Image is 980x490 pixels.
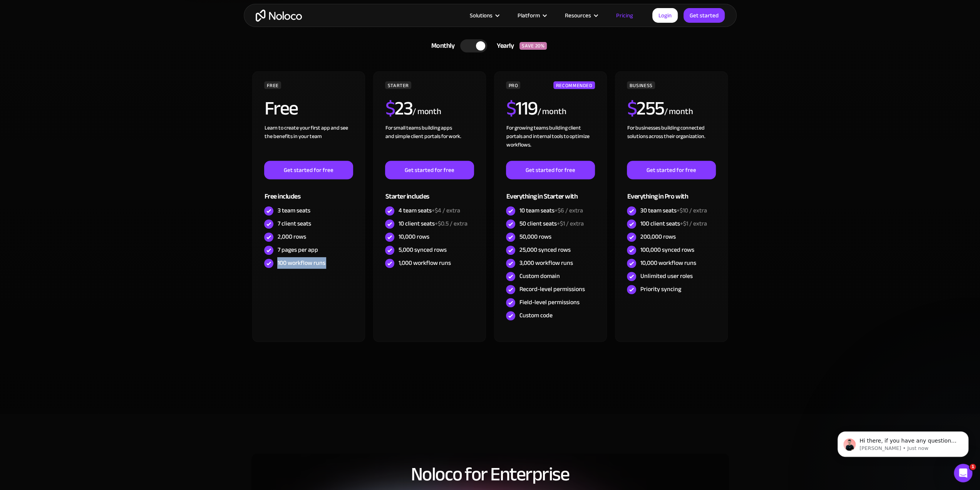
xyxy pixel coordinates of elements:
[676,205,707,216] span: +$10 / extra
[508,10,555,20] div: Platform
[519,246,570,254] div: 25,000 synced rows
[385,99,412,118] h2: 23
[398,219,467,228] div: 10 client seats
[460,10,508,20] div: Solutions
[627,124,715,161] div: For businesses building connected solutions across their organization. ‍
[555,10,606,20] div: Resources
[627,99,664,118] h2: 255
[519,42,547,50] div: SAVE 20%
[519,311,552,320] div: Custom code
[519,206,583,215] div: 10 team seats
[519,232,551,241] div: 50,000 rows
[264,161,353,179] a: Get started for free
[264,179,353,204] div: Free includes
[640,285,681,293] div: Priority syncing
[487,40,519,52] div: Yearly
[506,124,595,161] div: For growing teams building client portals and internal tools to optimize workflows.
[537,106,566,118] div: / month
[470,10,493,20] div: Solutions
[506,81,520,89] div: PRO
[506,179,595,204] div: Everything in Starter with
[627,81,655,89] div: BUSINESS
[640,259,696,267] div: 10,000 workflow runs
[264,81,281,89] div: FREE
[385,124,474,161] div: For small teams building apps and simple client portals for work. ‍
[627,161,715,179] a: Get started for free
[398,246,446,254] div: 5,000 synced rows
[954,464,972,482] iframe: Intercom live chat
[640,219,707,228] div: 100 client seats
[826,415,980,469] iframe: Intercom notifications message
[519,272,560,280] div: Custom domain
[970,464,976,470] span: 1
[519,298,579,306] div: Field-level permissions
[398,259,451,267] div: 1,000 workflow runs
[506,90,516,126] span: $
[519,219,583,228] div: 50 client seats
[277,246,318,254] div: 7 pages per app
[431,205,460,216] span: +$4 / extra
[606,10,643,20] a: Pricing
[385,179,474,204] div: Starter includes
[664,106,693,118] div: / month
[385,90,395,126] span: $
[277,206,310,215] div: 3 team seats
[506,161,595,179] a: Get started for free
[398,232,429,241] div: 10,000 rows
[640,246,694,254] div: 100,000 synced rows
[412,106,441,118] div: / month
[556,218,583,229] span: +$1 / extra
[277,232,306,241] div: 2,000 rows
[385,81,411,89] div: STARTER
[251,464,729,485] h2: Noloco for Enterprise
[519,285,585,293] div: Record-level permissions
[640,272,692,280] div: Unlimited user roles
[277,219,311,228] div: 7 client seats
[553,81,595,89] div: RECOMMENDED
[640,232,675,241] div: 200,000 rows
[506,99,537,118] h2: 119
[652,8,678,23] a: Login
[277,259,325,267] div: 100 workflow runs
[640,206,707,215] div: 30 team seats
[519,259,573,267] div: 3,000 workflow runs
[385,161,474,179] a: Get started for free
[518,10,540,20] div: Platform
[422,40,461,52] div: Monthly
[683,8,725,23] a: Get started
[264,99,298,118] h2: Free
[554,205,583,216] span: +$6 / extra
[256,10,302,22] a: home
[627,179,715,204] div: Everything in Pro with
[680,218,707,229] span: +$1 / extra
[627,90,637,126] span: $
[565,10,591,20] div: Resources
[434,218,467,229] span: +$0.5 / extra
[264,124,353,161] div: Learn to create your first app and see the benefits in your team ‍
[398,206,460,215] div: 4 team seats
